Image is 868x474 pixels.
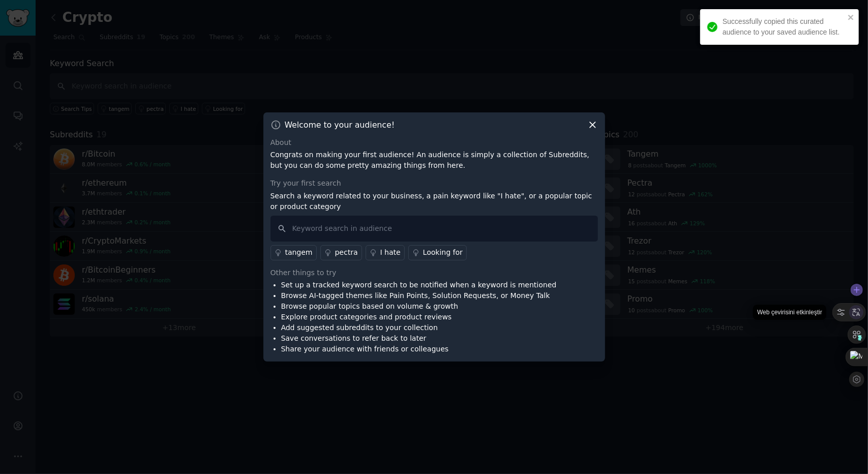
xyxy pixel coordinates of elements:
[281,312,557,322] li: Explore product categories and product reviews
[723,16,845,38] div: Successfully copied this curated audience to your saved audience list.
[285,247,313,258] div: tangem
[281,301,557,312] li: Browse popular topics based on volume & growth
[271,216,598,242] input: Keyword search in audience
[281,322,557,333] li: Add suggested subreddits to your collection
[271,268,598,278] div: Other things to try
[271,178,598,189] div: Try your first search
[281,290,557,301] li: Browse AI-tagged themes like Pain Points, Solution Requests, or Money Talk
[320,245,362,260] a: pectra
[285,120,395,130] h3: Welcome to your audience!
[848,13,855,21] button: close
[281,280,557,290] li: Set up a tracked keyword search to be notified when a keyword is mentioned
[271,191,598,212] p: Search a keyword related to your business, a pain keyword like "I hate", or a popular topic or pr...
[271,137,598,148] div: About
[423,247,463,258] div: Looking for
[335,247,358,258] div: pectra
[380,247,401,258] div: I hate
[271,245,317,260] a: tangem
[281,333,557,344] li: Save conversations to refer back to later
[271,150,598,171] p: Congrats on making your first audience! An audience is simply a collection of Subreddits, but you...
[366,245,405,260] a: I hate
[408,245,467,260] a: Looking for
[281,344,557,354] li: Share your audience with friends or colleagues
